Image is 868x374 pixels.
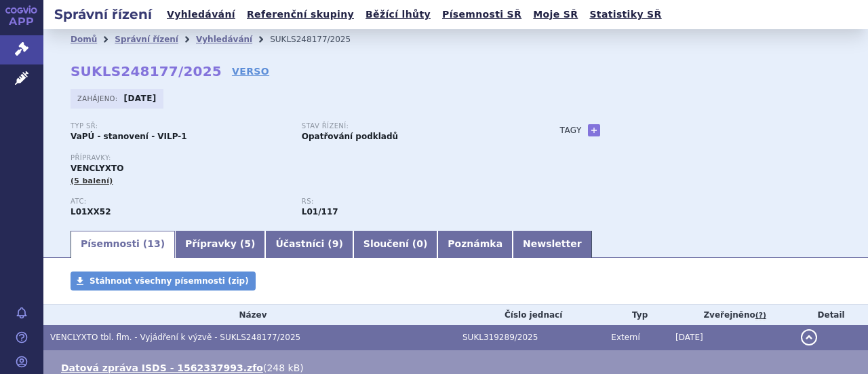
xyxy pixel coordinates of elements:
a: Sloučení (0) [353,231,437,258]
a: Písemnosti SŘ [438,5,526,24]
th: Číslo jednací [456,305,604,325]
strong: venetoklax [302,207,338,217]
td: [DATE] [669,325,794,350]
p: RS: [302,198,519,206]
th: Typ [604,305,669,325]
a: Vyhledávání [163,5,239,24]
abbr: (?) [755,311,766,320]
strong: SUKLS248177/2025 [71,63,222,79]
strong: [DATE] [124,94,157,103]
strong: VaPÚ - stanovení - VILP-1 [71,132,187,141]
th: Detail [794,305,868,325]
th: Zveřejněno [669,305,794,325]
a: Statistiky SŘ [585,5,665,24]
span: Stáhnout všechny písemnosti (zip) [90,276,249,286]
a: Přípravky (5) [175,231,265,258]
a: Běžící lhůty [361,5,435,24]
strong: Opatřování podkladů [302,132,398,141]
p: Typ SŘ: [71,122,288,130]
a: Newsletter [513,231,592,258]
td: SUKL319289/2025 [456,325,604,350]
a: Domů [71,35,97,44]
span: 0 [416,238,423,249]
p: Přípravky: [71,154,533,162]
span: (5 balení) [71,176,113,185]
a: + [588,124,600,136]
a: Účastníci (9) [265,231,353,258]
a: VERSO [232,64,269,78]
a: Písemnosti (13) [71,231,175,258]
th: Název [43,305,456,325]
button: detail [801,329,817,345]
span: 5 [244,238,251,249]
span: Zahájeno: [77,93,120,104]
span: VENCLYXTO [71,164,123,173]
span: 248 kB [267,362,300,373]
a: Datová zpráva ISDS - 1562337993.zfo [61,362,263,373]
strong: VENETOKLAX [71,207,111,217]
li: SUKLS248177/2025 [270,29,368,50]
p: ATC: [71,198,288,206]
a: Moje SŘ [529,5,582,24]
p: Stav řízení: [302,122,519,130]
a: Správní řízení [115,35,178,44]
h3: Tagy [560,122,582,138]
a: Poznámka [437,231,513,258]
span: VENCLYXTO tbl. flm. - Vyjádření k výzvě - SUKLS248177/2025 [50,333,300,342]
a: Stáhnout všechny písemnosti (zip) [71,272,256,291]
span: Externí [611,333,639,342]
span: 13 [147,238,160,249]
a: Vyhledávání [196,35,252,44]
h2: Správní řízení [43,5,163,24]
span: 9 [332,238,339,249]
a: Referenční skupiny [243,5,358,24]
